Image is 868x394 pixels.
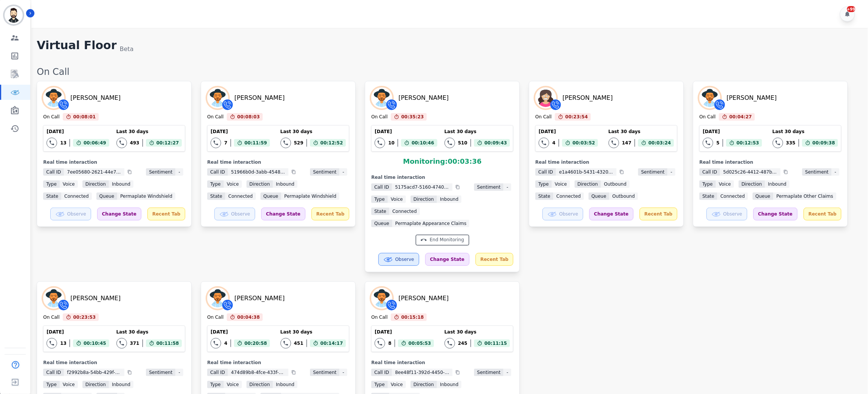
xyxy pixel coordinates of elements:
span: 00:23:54 [566,113,588,121]
span: voice [388,381,406,388]
span: Type [371,381,388,388]
span: Queue [260,192,281,200]
div: Real time interaction [371,360,513,366]
span: inbound [109,180,133,188]
div: Last 30 days [116,329,182,335]
div: On Call [37,66,860,78]
span: inbound [273,180,298,188]
button: Observe [707,208,747,220]
div: 529 [294,140,304,146]
span: 00:04:38 [237,313,260,321]
span: - [339,168,347,176]
div: [DATE] [46,129,109,135]
span: 00:23:53 [73,313,96,321]
div: [PERSON_NAME] [70,294,121,303]
div: Last 30 days [116,129,182,135]
span: Direction [82,180,109,188]
span: Permaplate Windshield [281,192,339,200]
div: 147 [622,140,632,146]
div: On Call [535,114,552,121]
div: Change State [97,208,141,220]
span: inbound [437,381,462,388]
span: Sentiment [474,183,504,191]
span: Observe [560,211,578,217]
div: 4 [224,340,227,346]
span: Direction [575,180,601,188]
span: 00:11:58 [157,340,179,347]
div: 7 [224,140,227,146]
div: Recent Tab [312,208,349,220]
span: Sentiment [474,369,504,376]
div: Change State [753,208,798,220]
span: 00:08:03 [237,113,260,121]
div: On Call [43,114,59,121]
div: [PERSON_NAME] [563,93,613,102]
span: Direction [411,195,437,203]
div: Monitoring: 00:03:36 [375,156,510,167]
span: 00:04:27 [730,113,752,121]
span: Direction [739,180,765,188]
span: Type [207,180,224,188]
span: 00:05:53 [409,340,431,347]
span: - [668,168,675,176]
div: Change State [261,208,305,220]
span: 00:06:49 [84,139,106,147]
img: Avatar [699,87,721,109]
span: Outbound [609,192,638,200]
span: Queue [371,220,392,227]
div: Beta [120,45,134,54]
span: 7ee05680-2621-44e7-85cb-ccf54a809a48 [64,168,124,176]
span: Direction [411,381,437,388]
span: Sentiment [310,168,339,176]
span: - [175,369,183,376]
span: 00:12:53 [737,139,759,147]
img: Avatar [43,288,64,309]
div: 371 [130,340,139,346]
span: Call ID [699,168,720,176]
span: inbound [273,381,298,388]
span: Permaplate Windshield [117,192,175,200]
span: Type [699,180,716,188]
span: State [43,192,61,200]
div: [PERSON_NAME] [70,93,121,102]
span: connected [389,208,420,215]
span: 00:08:01 [73,113,96,121]
span: - [832,168,839,176]
div: Real time interaction [43,360,185,366]
div: [DATE] [539,129,598,135]
span: Direction [246,381,273,388]
div: Real time interaction [43,159,185,165]
div: Recent Tab [147,208,185,220]
div: 493 [130,140,139,146]
span: 00:03:52 [573,139,595,147]
span: 51966b0d-3abb-4548-aa75-5c8fa23bb643 [228,168,288,176]
span: 00:11:15 [485,340,507,347]
div: On Call [207,114,223,121]
span: connected [225,192,256,200]
div: [PERSON_NAME] [234,93,285,102]
span: State [371,208,389,215]
span: Queue [589,192,609,200]
div: [DATE] [211,129,270,135]
span: - [504,183,511,191]
div: 510 [458,140,468,146]
button: Observe [542,208,583,220]
div: 451 [294,340,304,346]
span: Call ID [535,168,556,176]
span: 8ee48f11-392d-4450-a539-25607893a376 [392,369,453,376]
span: Observe [724,211,742,217]
div: [PERSON_NAME] [398,93,449,102]
div: [DATE] [375,129,437,135]
div: +99 [847,6,856,12]
span: Call ID [371,369,392,376]
span: e1a4601b-5431-4320-bd22-44b65a08ec60 [556,168,617,176]
span: connected [718,192,748,200]
div: Recent Tab [476,253,513,266]
span: 00:03:24 [649,139,671,147]
span: Call ID [207,369,228,376]
div: [PERSON_NAME] [234,294,285,303]
span: Queue [96,192,117,200]
span: voice [716,180,734,188]
div: [DATE] [375,329,434,335]
span: connected [553,192,584,200]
